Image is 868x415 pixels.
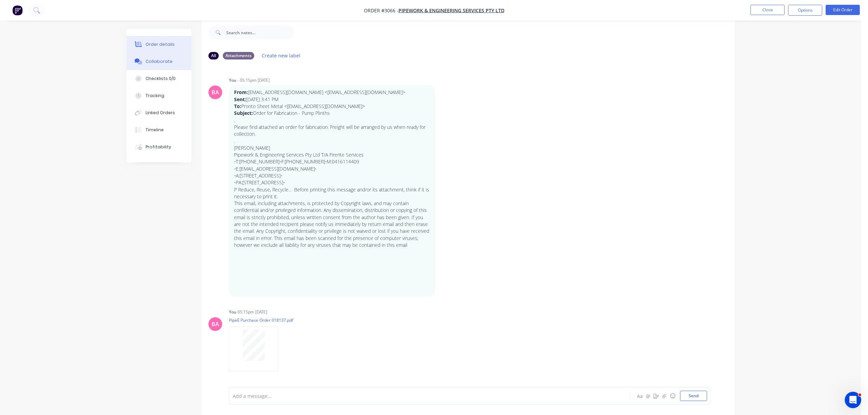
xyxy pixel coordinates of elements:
[788,5,822,16] button: Options
[146,58,173,65] div: Collaborate
[234,165,430,172] p: •E:[EMAIL_ADDRESS][DOMAIN_NAME]•
[644,392,652,400] button: @
[398,7,504,14] a: Pipework & Engineering Services Pty Ltd
[223,52,254,59] div: Attachments
[212,88,219,96] div: BA
[238,309,267,315] div: 05:15pm [DATE]
[234,151,430,158] p: Pipework & Engineering Services Pty Ltd T/A Firerite Services
[234,172,430,179] p: •A:[STREET_ADDRESS]•
[234,96,246,103] strong: Sent:
[226,26,294,39] input: Search notes...
[234,89,430,117] p: [EMAIL_ADDRESS][DOMAIN_NAME] <[EMAIL_ADDRESS][DOMAIN_NAME]> [DATE] 3:41 PM Pronto Sheet Metal <[E...
[636,392,644,400] button: Aa
[146,41,175,48] div: Order details
[146,76,176,82] div: Checklists 0/0
[208,52,219,59] div: All
[234,158,430,165] p: •T:[PHONE_NUMBER]•F:[PHONE_NUMBER]•M:0416114409
[229,317,293,323] p: PipeE Purchase Order 018137.pdf
[234,103,241,109] strong: To:
[826,5,860,15] button: Edit Order
[126,70,191,87] button: Checklists 0/0
[229,77,236,83] div: You
[212,320,219,328] div: BA
[680,391,707,401] button: Send
[364,7,398,14] span: Order #3066 -
[234,110,253,116] strong: Subject:
[12,5,23,15] img: Factory
[146,144,171,150] div: Profitability
[668,392,677,400] button: ☺
[234,137,430,144] p: .
[126,53,191,70] button: Collaborate
[126,104,191,121] button: Linked Orders
[229,309,236,315] div: You
[234,249,283,293] img: 7TVxAAAACklEQVQY02NgAAAAAgABmGNs1wAAAABJRU5ErkJggg==
[126,121,191,138] button: Timeline
[845,392,861,408] iframe: Intercom live chat
[234,145,430,151] p: [PERSON_NAME]
[750,5,785,15] button: Close
[146,93,164,99] div: Tracking
[234,117,430,124] p: .
[146,110,175,116] div: Linked Orders
[234,179,430,186] p: •PA:[STREET_ADDRESS]•
[146,127,164,133] div: Timeline
[258,51,304,60] button: Create new label
[126,36,191,53] button: Order details
[234,124,430,138] p: Please find attached an order for fabrication. Freight will be arranged by us when ready for coll...
[126,138,191,156] button: Profitability
[234,89,248,95] strong: From:
[234,186,430,249] p: P Reduce, Reuse, Recycle... Before printing this message and/or its attachment, think if it is ne...
[126,87,191,104] button: Tracking
[238,77,270,83] div: - 05:15pm [DATE]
